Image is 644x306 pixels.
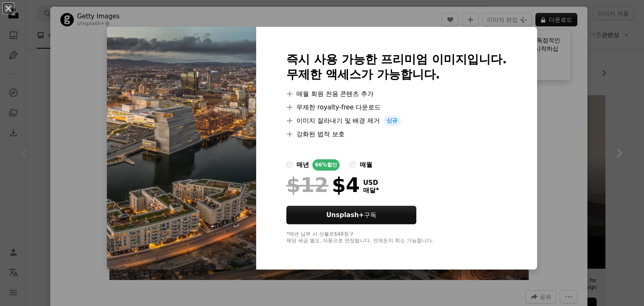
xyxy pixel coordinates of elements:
strong: Unsplash+ [326,211,364,219]
li: 무제한 royalty-free 다운로드 [286,102,507,112]
li: 이미지 잘라내기 및 배경 제거 [286,116,507,126]
input: 매년66%할인 [286,161,293,168]
input: 매월 [350,161,356,168]
div: *매년 납부 시 선불로 $48 청구 해당 세금 별도. 자동으로 연장됩니다. 언제든지 취소 가능합니다. [286,231,507,244]
img: premium_photo-1697729977121-26f13fd5434c [107,27,256,270]
span: 신규 [383,116,401,126]
div: $4 [286,174,360,196]
div: 매년 [296,160,309,170]
h2: 즉시 사용 가능한 프리미엄 이미지입니다. 무제한 액세스가 가능합니다. [286,52,507,82]
span: $12 [286,174,328,196]
div: 66% 할인 [312,159,340,171]
li: 강화된 법적 보호 [286,129,507,139]
button: Unsplash+구독 [286,206,416,224]
div: 매월 [360,160,372,170]
li: 매월 회원 전용 콘텐츠 추가 [286,89,507,99]
span: USD [363,179,379,187]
